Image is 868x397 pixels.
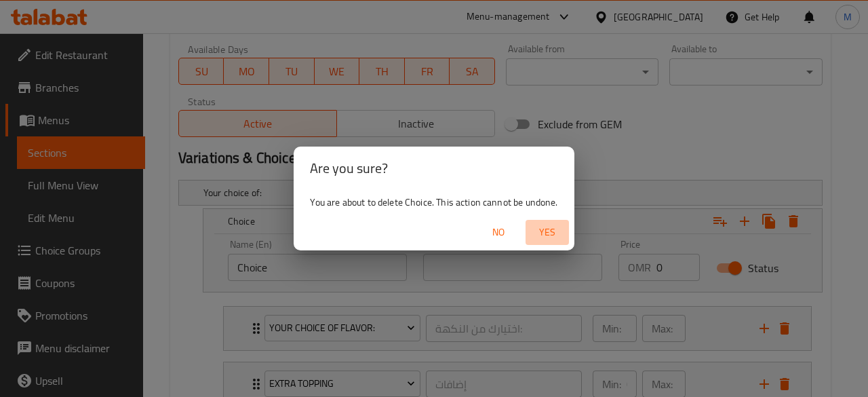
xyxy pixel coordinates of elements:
[526,220,569,245] button: Yes
[477,220,520,245] button: No
[294,190,574,214] div: You are about to delete Choice. This action cannot be undone.
[482,224,515,241] span: No
[531,224,564,241] span: Yes
[310,157,557,179] h2: Are you sure?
